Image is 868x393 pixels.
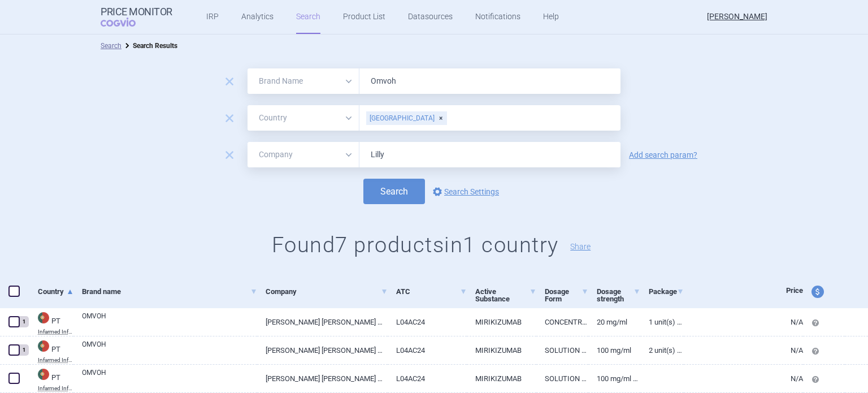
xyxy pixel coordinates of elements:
[388,365,467,392] a: L04AC24
[101,6,172,18] strong: Price Monitor
[475,278,536,313] a: Active Substance
[536,365,588,392] a: SOLUTION FOR INJECTION IN PRE-FILLED SYRINGE
[82,368,257,388] a: OMVOH
[388,308,467,336] a: L04AC24
[396,278,467,305] a: ATC
[266,278,387,305] a: Company
[431,185,499,198] a: Search Settings
[640,308,684,336] a: 1 unit(s) - 15 ml
[545,278,588,313] a: Dosage Form
[19,344,29,356] div: 1
[640,336,684,364] a: 2 unit(s) - 1 ml
[388,336,467,364] a: L04AC24
[133,42,177,50] strong: Search Results
[649,278,684,305] a: Package
[684,336,803,364] a: N/A
[684,308,803,336] a: N/A
[597,278,640,313] a: Dosage strength
[536,336,588,364] a: SOLUTION FOR INJECTION IN PRE-FILLED PEN
[363,179,425,204] button: Search
[257,308,387,336] a: [PERSON_NAME] [PERSON_NAME] NEDERLAND, B.V.
[82,278,257,305] a: Brand name
[38,278,73,305] a: Country
[536,308,588,336] a: CONCENTRATE FOR SOLUTION FOR INFUSION
[467,308,536,336] a: MIRIKIZUMAB
[257,365,387,392] a: [PERSON_NAME] [PERSON_NAME] NEDERLAND, B.V.
[588,365,640,392] a: 100 mg/ml + 200 mg/2ml
[629,151,697,159] a: Add search param?
[101,18,151,27] span: COGVIO
[38,357,73,363] abbr: Infarmed Infomed — Infomed - medicinal products database, published by Infarmed, National Authori...
[29,368,73,391] a: PTPTInfarmed Infomed
[570,243,591,251] button: Share
[38,386,73,391] abbr: Infarmed Infomed — Infomed - medicinal products database, published by Infarmed, National Authori...
[101,42,121,50] a: Search
[588,308,640,336] a: 20 mg/ml
[684,365,803,392] a: N/A
[121,40,177,51] li: Search Results
[257,336,387,364] a: [PERSON_NAME] [PERSON_NAME] NEDERLAND, B.V.
[366,111,447,125] div: [GEOGRAPHIC_DATA]
[82,311,257,331] a: OMVOH
[29,311,73,335] a: PTPTInfarmed Infomed
[38,369,49,380] img: Portugal
[101,6,172,28] a: Price MonitorCOGVIO
[786,286,803,295] span: Price
[101,40,121,51] li: Search
[82,339,257,360] a: OMVOH
[467,365,536,392] a: MIRIKIZUMAB
[38,329,73,335] abbr: Infarmed Infomed — Infomed - medicinal products database, published by Infarmed, National Authori...
[38,340,49,352] img: Portugal
[38,312,49,323] img: Portugal
[19,316,29,327] div: 1
[467,336,536,364] a: MIRIKIZUMAB
[588,336,640,364] a: 100 mg/ml
[29,339,73,363] a: PTPTInfarmed Infomed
